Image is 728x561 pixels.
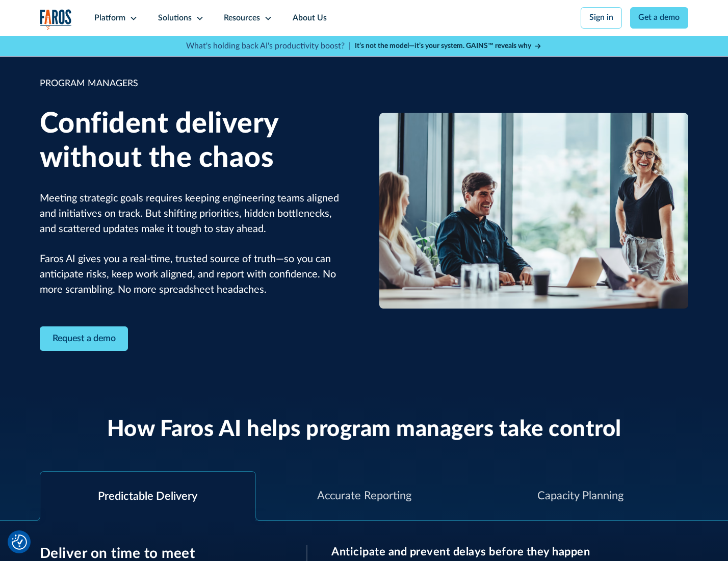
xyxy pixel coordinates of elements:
div: Accurate Reporting [317,488,411,504]
a: Get a demo [630,7,689,29]
img: Revisit consent button [12,534,27,550]
div: Platform [94,12,125,24]
a: It’s not the model—it’s your system. GAINS™ reveals why [355,41,542,52]
div: PROGRAM MANAGERS [40,77,349,91]
h1: Confident delivery without the chaos [40,107,349,175]
div: Capacity Planning [537,488,623,504]
a: Contact Modal [40,326,128,351]
strong: It’s not the model—it’s your system. GAINS™ reveals why [355,42,531,49]
div: Predictable Delivery [98,488,197,505]
button: Cookie Settings [12,534,27,550]
a: home [40,9,72,30]
h3: Anticipate and prevent delays before they happen [331,545,688,558]
a: Sign in [581,7,622,29]
div: Resources [224,12,260,24]
img: Logo of the analytics and reporting company Faros. [40,9,72,30]
p: Meeting strategic goals requires keeping engineering teams aligned and initiatives on track. But ... [40,191,349,298]
p: What's holding back AI's productivity boost? | [186,40,351,53]
h2: How Faros AI helps program managers take control [107,416,621,443]
div: Solutions [158,12,192,24]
